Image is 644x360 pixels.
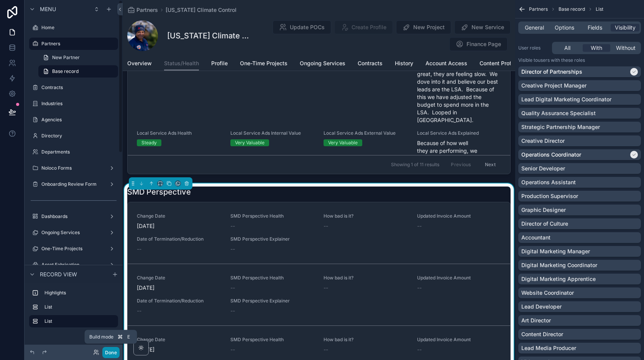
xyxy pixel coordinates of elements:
a: Agencies [29,114,118,126]
button: Next [480,159,501,171]
a: Industries [29,97,118,110]
h1: [US_STATE] Climate Control [167,30,252,41]
a: Content Profile [480,56,517,72]
a: Noloco Forms [29,162,118,174]
label: Ongoing Services [41,230,106,236]
span: [DATE] [137,284,221,292]
span: Change Date [137,275,221,281]
span: Updated Invoice Amount [417,213,501,219]
label: Partners [41,41,113,47]
span: SMD Perspective Explainer [230,298,315,304]
a: Base record [38,65,118,78]
a: Ongoing Services [300,56,345,72]
p: Digital Marketing Coordinator [521,261,597,269]
span: Options [555,24,574,31]
span: -- [324,222,328,230]
a: Home [29,21,118,34]
span: Partners [136,6,158,14]
span: How bad is it? [324,337,408,343]
a: Dashboards [29,210,118,223]
span: Updated Invoice Amount [417,337,501,343]
span: -- [417,222,422,230]
a: Ongoing Services [29,226,118,239]
p: Accountant [521,234,550,241]
span: Without [616,44,636,52]
span: -- [137,245,141,253]
a: [US_STATE] Climate Control [166,6,237,14]
label: User roles [518,45,549,51]
span: Fields [588,24,602,31]
label: Industries [41,101,117,107]
p: Operations Assistant [521,178,576,186]
p: Senior Developer [521,165,565,172]
a: Departments [29,146,118,158]
label: List [44,304,115,310]
span: Showing 1 of 11 results [391,162,439,168]
p: Graphic Designer [521,206,566,214]
span: New Partner [52,54,80,61]
label: Highlights [44,290,115,296]
span: -- [417,284,422,292]
a: One-Time Projects [240,56,287,72]
span: General [525,24,544,31]
span: How bad is it? [324,213,408,219]
p: Director of Culture [521,220,568,228]
span: Overview [127,59,152,67]
a: Onboarding Review Form [29,178,118,190]
span: -- [230,307,235,315]
span: -- [230,245,235,253]
a: Contracts [358,56,383,72]
span: -- [230,222,235,230]
span: Ongoing Services [300,59,345,67]
a: One-Time Projects [29,243,118,255]
span: Change Date [137,213,221,219]
a: Contracts [29,81,118,94]
span: History [395,59,413,67]
span: SMD Perspective Health [230,337,315,343]
span: [DATE] [137,346,221,353]
span: SMD Perspective Health [230,213,315,219]
span: Change Date [137,337,221,343]
p: Director of Partnerships [521,68,582,76]
span: -- [324,284,328,292]
a: Account Access [426,56,467,72]
span: Partners [529,6,548,12]
a: History [395,56,413,72]
span: List [596,6,603,12]
span: -- [230,284,235,292]
label: Directory [41,133,117,139]
span: Profile [211,59,228,67]
p: Production Supervisor [521,192,578,200]
p: Lead Digital Marketing Coordinator [521,96,611,103]
a: Asset Fabrication [29,259,118,271]
p: Strategic Partnership Manager [521,123,600,131]
p: Visible to [518,57,641,63]
a: Partners [29,38,118,50]
a: Status/Health [164,56,199,71]
p: Operations Coordinator [521,151,581,159]
span: With [591,44,602,52]
span: [DATE] [137,222,221,230]
label: Onboarding Review Form [41,181,106,187]
label: Contracts [41,84,117,91]
label: Noloco Forms [41,165,106,171]
a: Overview [127,56,152,72]
label: List [44,318,112,324]
h1: SMD Perspective [127,187,191,197]
p: Creative Project Manager [521,82,586,89]
label: Home [41,25,117,31]
span: SMD Perspective Explainer [230,236,315,242]
p: Website Coordinator [521,289,574,297]
span: All [564,44,570,52]
div: scrollable content [25,283,123,335]
span: Visibility [615,24,636,31]
p: Content Director [521,330,563,338]
label: Asset Fabrication [41,262,106,268]
span: Build mode [89,334,113,340]
span: One-Time Projects [240,59,287,67]
span: Account Access [426,59,467,67]
a: New Partner [38,51,118,64]
a: Directory [29,130,118,142]
span: -- [417,346,422,353]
